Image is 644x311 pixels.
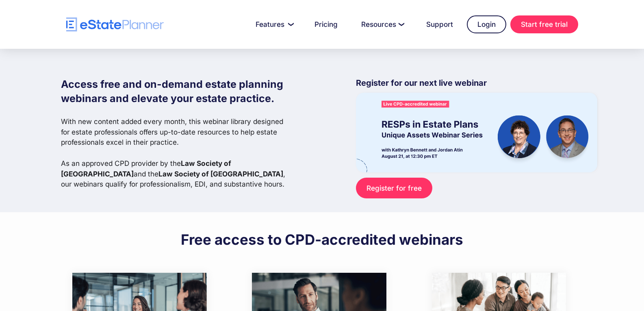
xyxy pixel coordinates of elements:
img: eState Academy webinar [356,93,597,172]
a: Resources [351,16,412,33]
p: With new content added every month, this webinar library designed for estate professionals offers... [61,116,292,189]
h1: Access free and on-demand estate planning webinars and elevate your estate practice. [61,77,292,106]
a: Support [416,16,463,33]
a: Login [467,15,506,33]
strong: Law Society of [GEOGRAPHIC_DATA] [158,170,283,178]
a: Features [246,16,301,33]
h2: Free access to CPD-accredited webinars [181,231,463,248]
strong: Law Society of [GEOGRAPHIC_DATA] [61,159,231,178]
p: Register for our next live webinar [356,77,597,93]
a: Pricing [305,16,347,33]
a: Register for free [356,178,432,198]
a: Start free trial [510,15,578,33]
a: home [66,17,164,32]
